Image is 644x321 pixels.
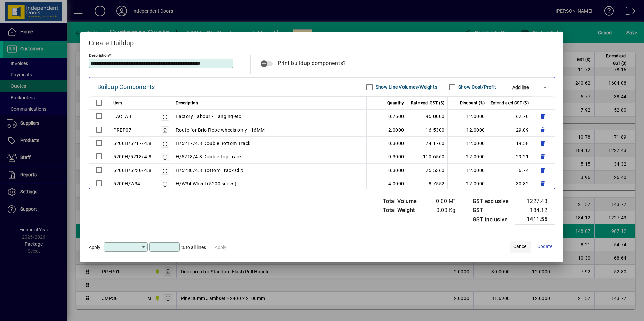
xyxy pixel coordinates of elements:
div: 110.6560 [410,153,445,161]
td: 62.70 [488,110,532,123]
span: Print buildup components? [278,60,346,66]
td: 12.0000 [448,164,488,177]
span: % to all lines [181,245,206,250]
mat-label: Description [89,53,109,58]
td: GST [469,206,515,215]
span: Update [537,243,552,250]
span: Rate excl GST ($) [411,99,445,107]
td: 0.00 Kg [423,206,464,215]
td: GST inclusive [469,215,515,224]
td: 12.0000 [448,110,488,123]
td: 0.7500 [367,110,407,123]
td: Route for Brio Robe wheels only - 16MM [173,123,367,137]
div: 16.5300 [410,126,445,134]
td: 1411.55 [515,215,555,224]
td: 19.58 [488,137,532,150]
td: 6.74 [488,164,532,177]
td: 30.82 [488,177,532,190]
td: Factory Labour - Hanging etc [173,110,367,123]
span: Apply [89,245,100,250]
td: H/5217/4.8 Double Bottom Track [173,137,367,150]
td: H/W34 Wheel (5200 series) [173,177,367,190]
td: 0.3000 [367,150,407,164]
td: 29.09 [488,123,532,137]
td: 0.00 M³ [423,197,464,206]
td: Total Weight [380,206,423,215]
div: 74.1760 [410,139,445,147]
button: Update [534,241,555,253]
div: 5200H/5230/4.8 [113,166,151,174]
span: Description [176,99,198,107]
div: 95.0000 [410,112,445,120]
span: Add line [512,85,529,90]
span: Cancel [513,243,527,250]
td: H/5218/4.8 Double Top Track [173,150,367,164]
td: 0.3000 [367,164,407,177]
div: 5200H/W34 [113,180,140,188]
div: Buildup Components [97,82,155,93]
span: Item [113,99,122,107]
span: Quantity [387,99,404,107]
label: Show Cost/Profit [457,84,496,91]
td: Total Volume [380,197,423,206]
td: 29.21 [488,150,532,164]
td: 2.0000 [367,123,407,137]
td: 12.0000 [448,150,488,164]
td: 12.0000 [448,123,488,137]
td: 1227.43 [515,197,555,206]
td: H/5230/4.8 Bottom Track Clip [173,164,367,177]
td: 4.0000 [367,177,407,190]
div: 5200H/5217/4.8 [113,139,151,147]
td: 12.0000 [448,177,488,190]
button: Cancel [510,241,531,253]
h2: Create Buildup [80,32,563,51]
td: 12.0000 [448,137,488,150]
td: GST exclusive [469,197,515,206]
span: Discount (%) [460,99,485,107]
div: 8.7552 [410,180,445,188]
div: FACLAB [113,112,131,120]
div: PREP07 [113,126,131,134]
div: 25.5360 [410,166,445,174]
td: 184.12 [515,206,555,215]
div: 5200H/5218/4.8 [113,153,151,161]
label: Show Line Volumes/Weights [374,84,437,91]
td: 0.3000 [367,137,407,150]
span: Extend excl GST ($) [491,99,529,107]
